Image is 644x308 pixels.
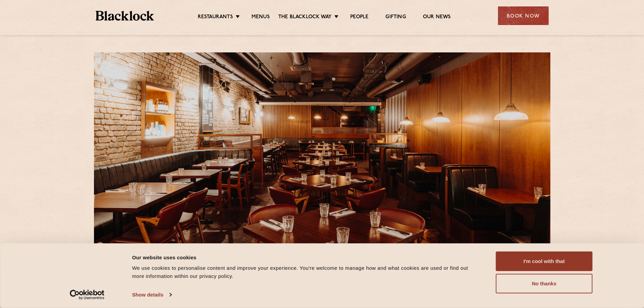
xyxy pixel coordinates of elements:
a: Restaurants [198,14,233,21]
img: BL_Textured_Logo-footer-cropped.svg [96,11,154,21]
button: No thanks [496,274,593,293]
a: Show details [132,290,171,300]
div: Our website uses cookies [132,253,481,261]
a: Menus [252,14,270,21]
a: Gifting [385,14,406,21]
a: Usercentrics Cookiebot - opens in a new window [57,290,117,300]
a: People [350,14,368,21]
a: Our News [423,14,451,21]
button: I'm cool with that [496,252,593,271]
div: We use cookies to personalise content and improve your experience. You're welcome to manage how a... [132,264,481,280]
div: Book Now [498,6,549,25]
a: The Blacklock Way [278,14,332,21]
